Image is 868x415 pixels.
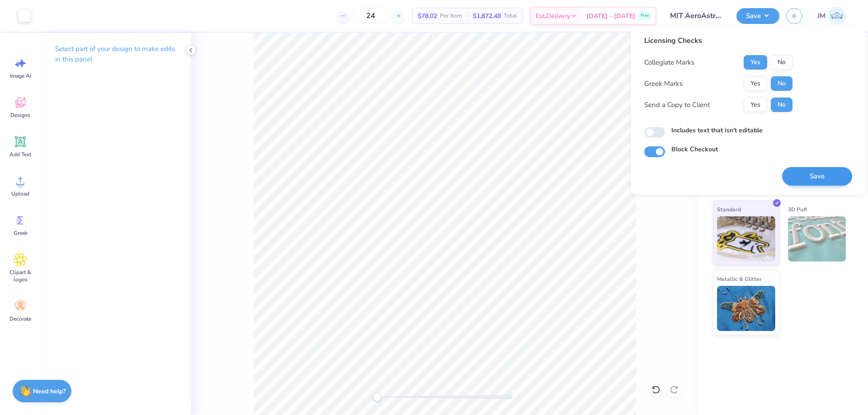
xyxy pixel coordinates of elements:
[644,79,683,89] div: Greek Marks
[788,216,846,261] img: 3D Puff
[10,72,31,79] span: Image AI
[11,190,29,197] span: Upload
[717,216,775,261] img: Standard
[9,151,31,158] span: Add Text
[10,112,30,119] span: Designs
[353,8,388,24] input: – –
[817,11,826,21] span: JM
[717,274,762,284] span: Metallic & Glitter
[736,8,779,24] button: Save
[644,100,710,110] div: Send a Copy to Client
[771,55,793,70] button: No
[828,7,846,25] img: Joshua Macky Gaerlan
[782,167,852,186] button: Save
[771,76,793,91] button: No
[504,11,517,21] span: Total
[744,98,767,112] button: Yes
[373,392,382,401] div: Accessibility label
[9,315,31,322] span: Decorate
[473,11,501,21] span: $1,872.48
[440,11,462,21] span: Per Item
[744,76,767,91] button: Yes
[536,11,570,21] span: Est. Delivery
[644,35,793,46] div: Licensing Checks
[717,286,775,331] img: Metallic & Glitter
[671,126,763,135] label: Includes text that isn't editable
[788,205,807,214] span: 3D Puff
[771,98,793,112] button: No
[5,269,35,283] span: Clipart & logos
[418,11,437,21] span: $78.02
[14,229,28,237] span: Greek
[641,13,649,19] span: Free
[671,145,718,154] label: Block Checkout
[717,205,741,214] span: Standard
[33,387,66,396] strong: Need help?
[644,57,694,68] div: Collegiate Marks
[744,55,767,70] button: Yes
[813,7,850,25] a: JM
[586,11,635,21] span: [DATE] - [DATE]
[55,44,176,65] p: Select part of your design to make edits in this panel
[663,7,730,25] input: Untitled Design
